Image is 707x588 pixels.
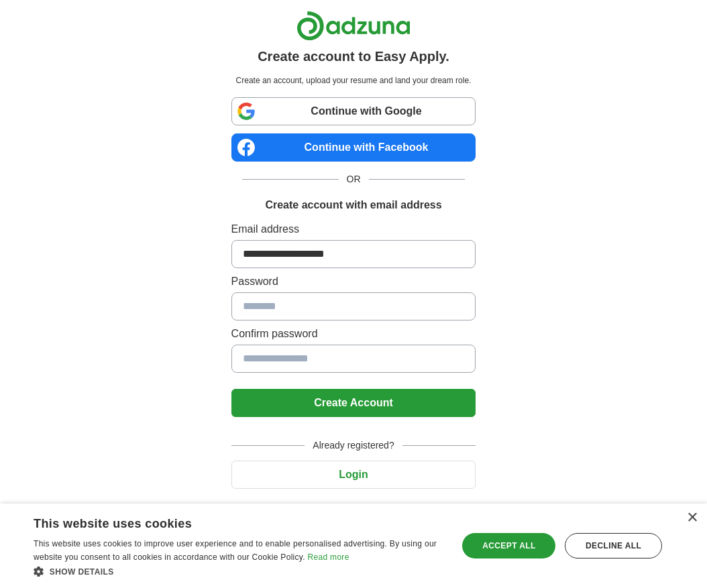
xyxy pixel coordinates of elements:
[565,533,662,558] div: Decline all
[231,97,476,125] a: Continue with Google
[34,539,437,562] span: This website uses cookies to improve user experience and to enable personalised advertising. By u...
[34,565,445,578] div: Show details
[231,461,476,489] button: Login
[231,221,476,237] label: Email address
[339,172,369,186] span: OR
[296,11,411,41] img: Adzuna logo
[231,274,476,290] label: Password
[265,197,441,213] h1: Create account with email address
[34,512,412,532] div: This website uses cookies
[231,133,476,162] a: Continue with Facebook
[305,438,402,453] span: Already registered?
[687,513,697,523] div: Close
[234,74,474,86] p: Create an account, upload your resume and land your dream role.
[258,46,449,66] h1: Create account to Easy Apply.
[231,326,476,342] label: Confirm password
[231,469,476,480] a: Login
[231,389,476,417] button: Create Account
[462,533,555,558] div: Accept all
[308,552,349,562] a: Read more, opens a new window
[50,567,114,577] span: Show details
